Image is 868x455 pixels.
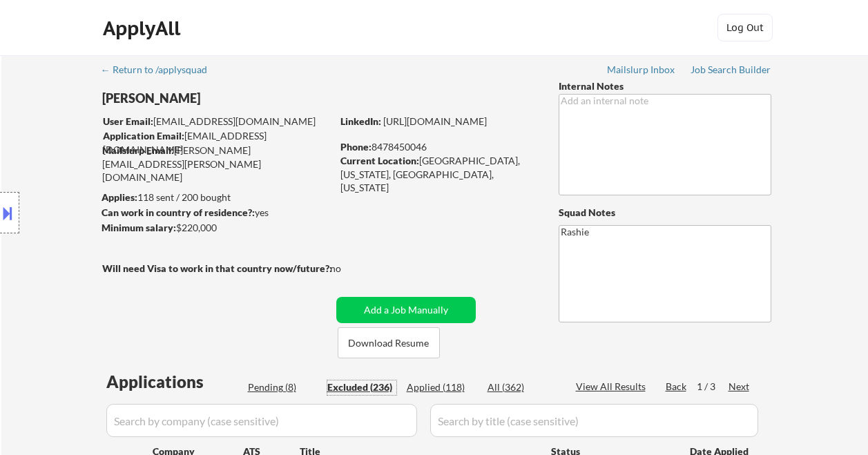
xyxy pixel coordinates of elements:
[488,380,557,394] div: All (362)
[691,65,771,75] div: Job Search Builder
[383,115,487,127] a: [URL][DOMAIN_NAME]
[666,380,688,394] div: Back
[106,374,243,390] div: Applications
[340,155,419,166] strong: Current Location:
[559,79,771,93] div: Internal Notes
[607,65,676,75] div: Mailslurp Inbox
[717,14,773,41] button: Log Out
[336,297,476,323] button: Add a Job Manually
[697,380,729,394] div: 1 / 3
[607,64,676,78] a: Mailslurp Inbox
[330,262,369,275] div: no
[559,206,771,220] div: Squad Notes
[407,380,476,394] div: Applied (118)
[103,17,184,40] div: ApplyAll
[340,140,536,154] div: 8478450046
[340,154,536,195] div: [GEOGRAPHIC_DATA], [US_STATE], [GEOGRAPHIC_DATA], [US_STATE]
[340,141,372,153] strong: Phone:
[691,64,771,78] a: Job Search Builder
[340,115,381,127] strong: LinkedIn:
[101,64,220,78] a: ← Return to /applysquad
[327,380,396,394] div: Excluded (236)
[106,404,417,437] input: Search by company (case sensitive)
[248,380,317,394] div: Pending (8)
[430,404,758,437] input: Search by title (case sensitive)
[576,380,650,394] div: View All Results
[729,380,751,394] div: Next
[101,65,220,75] div: ← Return to /applysquad
[338,327,440,358] button: Download Resume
